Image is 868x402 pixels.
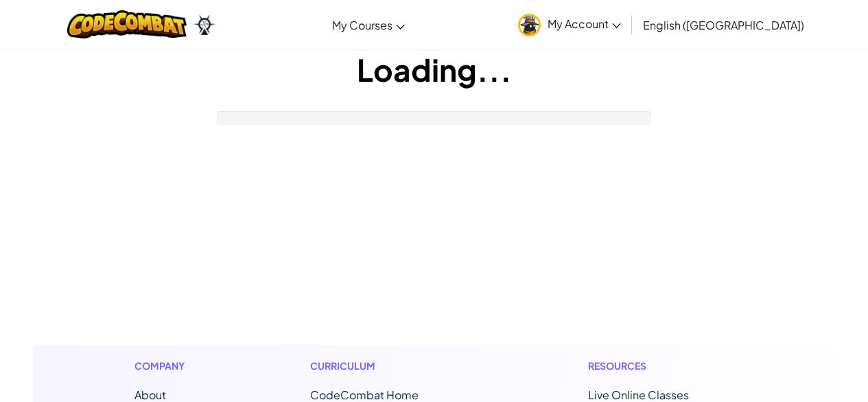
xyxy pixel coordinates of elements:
[548,16,621,31] span: My Account
[643,18,804,32] span: English ([GEOGRAPHIC_DATA])
[134,388,166,402] a: About
[588,388,689,402] a: Live Online Classes
[325,6,412,43] a: My Courses
[310,359,476,373] h1: Curriculum
[67,10,187,38] img: CodeCombat logo
[518,14,541,36] img: avatar
[588,359,734,373] h1: Resources
[332,18,392,32] span: My Courses
[511,3,628,46] a: My Account
[193,14,215,35] img: Ozaria
[636,6,811,43] a: English ([GEOGRAPHIC_DATA])
[310,388,419,402] span: CodeCombat Home
[134,359,198,373] h1: Company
